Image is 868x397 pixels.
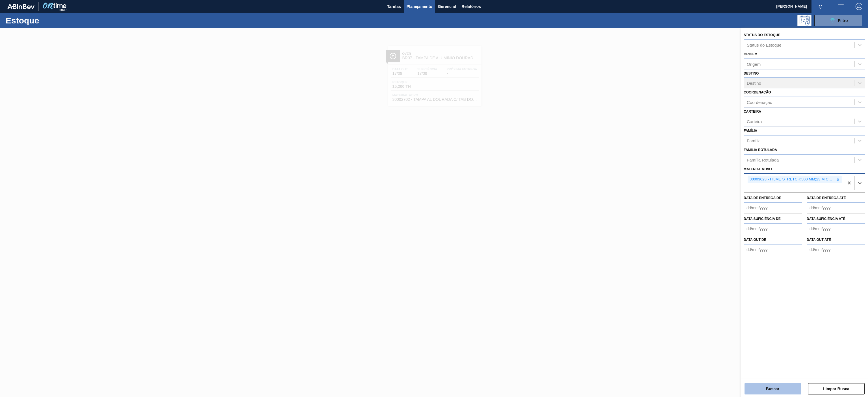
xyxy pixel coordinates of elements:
[807,202,865,213] input: dd/mm/yyyy
[811,3,830,10] button: Notificações
[387,3,401,10] span: Tarefas
[748,176,835,183] div: 30003623 - FILME STRETCH;500 MM;23 MICRA;;HISTRETCH
[814,15,862,26] button: Filtro
[744,71,759,75] label: Destino
[744,148,777,152] label: Família Rotulada
[744,110,761,114] label: Carteira
[407,3,432,10] span: Planejamento
[747,100,772,105] div: Coordenação
[438,3,456,10] span: Gerencial
[744,196,781,200] label: Data de Entrega de
[744,129,757,133] label: Família
[747,119,762,124] div: Carteira
[744,33,780,37] label: Status do Estoque
[807,217,845,221] label: Data suficiência até
[807,223,865,234] input: dd/mm/yyyy
[6,17,96,24] h1: Estoque
[744,238,766,242] label: Data out de
[807,238,831,242] label: Data out até
[744,217,781,221] label: Data suficiência de
[837,3,844,10] img: userActions
[744,223,802,234] input: dd/mm/yyyy
[856,3,862,10] img: Logout
[747,42,782,47] div: Status do Estoque
[807,196,846,200] label: Data de Entrega até
[838,18,848,23] span: Filtro
[747,138,761,143] div: Família
[747,62,761,66] div: Origem
[744,90,771,94] label: Coordenação
[744,52,758,56] label: Origem
[744,244,802,255] input: dd/mm/yyyy
[797,15,811,26] div: Pogramando: nenhum usuário selecionado
[807,244,865,255] input: dd/mm/yyyy
[744,167,772,171] label: Material ativo
[462,3,481,10] span: Relatórios
[747,157,779,162] div: Família Rotulada
[744,202,802,213] input: dd/mm/yyyy
[7,4,34,9] img: TNhmsLtSVTkK8tSr43FrP2fwEKptu5GPRR3wAAAABJRU5ErkJggg==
